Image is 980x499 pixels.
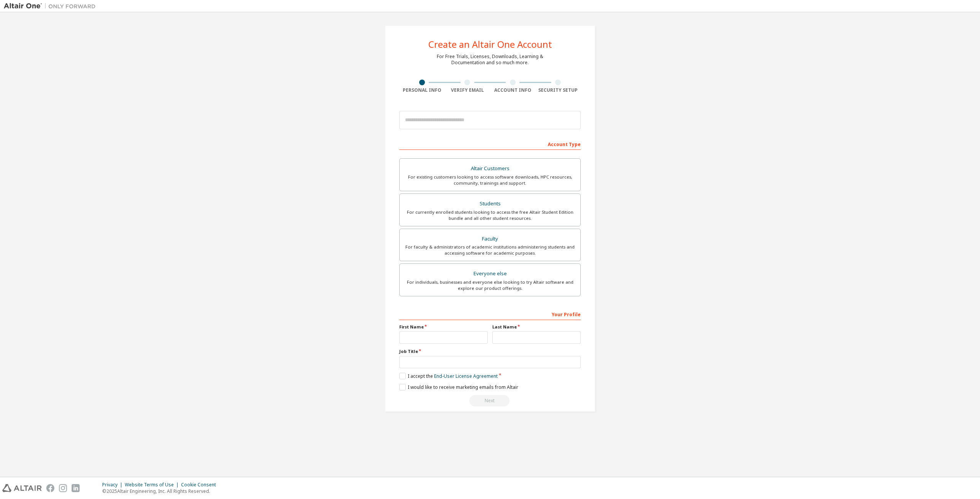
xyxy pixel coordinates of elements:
[428,40,552,49] div: Create an Altair One Account
[399,138,581,150] div: Account Type
[404,244,576,256] div: For faculty & administrators of academic institutions administering students and accessing softwa...
[404,234,576,244] div: Faculty
[404,279,576,291] div: For individuals, businesses and everyone else looking to try Altair software and explore our prod...
[445,87,490,93] div: Verify Email
[404,268,576,279] div: Everyone else
[404,174,576,186] div: For existing customers looking to access software downloads, HPC resources, community, trainings ...
[399,324,488,330] label: First Name
[4,2,100,10] img: Altair One
[46,484,54,492] img: facebook.svg
[399,384,518,390] label: I would like to receive marketing emails from Altair
[404,163,576,174] div: Altair Customers
[399,308,581,320] div: Your Profile
[399,348,581,354] label: Job Title
[399,373,498,379] label: I accept the
[2,484,42,492] img: altair_logo.svg
[59,484,67,492] img: instagram.svg
[102,488,220,494] p: © 2025 Altair Engineering, Inc. All Rights Reserved.
[404,198,576,209] div: Students
[492,324,581,330] label: Last Name
[181,482,220,488] div: Cookie Consent
[125,482,181,488] div: Website Terms of Use
[536,87,581,93] div: Security Setup
[399,87,445,93] div: Personal Info
[434,373,498,379] a: End-User License Agreement
[72,484,80,492] img: linkedin.svg
[102,482,125,488] div: Privacy
[404,209,576,221] div: For currently enrolled students looking to access the free Altair Student Edition bundle and all ...
[437,54,543,66] div: For Free Trials, Licenses, Downloads, Learning & Documentation and so much more.
[490,87,536,93] div: Account Info
[399,395,581,406] div: Read and acccept EULA to continue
